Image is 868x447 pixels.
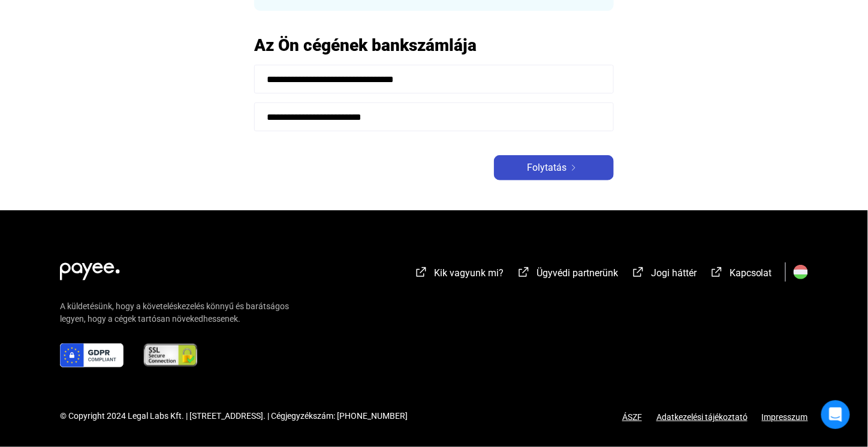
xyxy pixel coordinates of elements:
a: ÁSZF [622,412,642,422]
span: Folytatás [527,161,566,175]
img: gdpr [60,343,123,367]
img: HU.svg [794,265,808,279]
a: external-link-whiteÜgyvédi partnerünk [517,269,618,280]
span: Ügyvédi partnerünk [537,267,618,279]
span: Kik vagyunk mi? [434,267,504,279]
img: external-link-white [710,266,724,278]
span: Kapcsolat [730,267,772,279]
img: arrow-right-white [566,165,581,171]
a: Adatkezelési tájékoztató [642,412,762,422]
img: external-link-white [414,266,429,278]
h2: Az Ön cégének bankszámlája [254,35,614,56]
a: external-link-whiteKik vagyunk mi? [414,269,504,280]
a: external-link-whiteJogi háttér [631,269,697,280]
img: white-payee-white-dot.svg [60,256,120,280]
button: Folytatásarrow-right-white [494,155,614,180]
div: © Copyright 2024 Legal Labs Kft. | [STREET_ADDRESS]. | Cégjegyzékszám: [PHONE_NUMBER] [60,410,408,422]
img: ssl [143,343,198,367]
div: Open Intercom Messenger [821,400,850,429]
span: Jogi háttér [651,267,697,279]
img: external-link-white [517,266,531,278]
img: external-link-white [631,266,646,278]
a: external-link-whiteKapcsolat [710,269,772,280]
a: Impresszum [762,412,808,422]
